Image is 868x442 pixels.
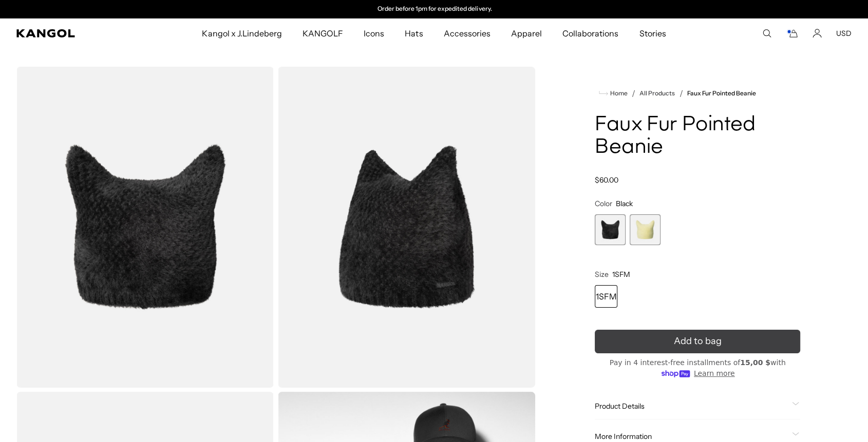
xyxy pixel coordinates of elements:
span: 1SFM [612,270,630,279]
li: / [628,87,635,99]
div: 1SFM [595,285,617,308]
a: Home [599,89,628,98]
span: Home [608,90,628,97]
a: Apparel [501,18,552,48]
a: KANGOLF [292,18,353,48]
div: 2 of 2 [329,5,540,13]
a: Hats [394,18,433,48]
button: USD [836,29,852,38]
div: Announcement [329,5,540,13]
span: Black [616,199,633,208]
span: Stories [639,18,666,48]
span: Kangol x J.Lindeberg [202,18,282,48]
a: Icons [353,18,394,48]
a: Kangol x J.Lindeberg [192,18,292,48]
span: Icons [364,18,384,48]
div: 2 of 2 [630,214,661,245]
label: Black [595,214,626,245]
span: Accessories [443,18,490,48]
a: All Products [639,90,675,97]
span: Add to bag [674,334,722,348]
summary: Search here [762,29,771,38]
span: Color [595,199,612,208]
h1: Faux Fur Pointed Beanie [595,114,800,159]
button: Add to bag [595,330,800,353]
a: Collaborations [552,18,629,48]
span: Collaborations [562,18,618,48]
span: KANGOLF [303,18,343,48]
img: color-black [16,67,274,388]
p: Order before 1pm for expedited delivery. [377,5,492,13]
span: Hats [405,18,423,48]
span: More Information [595,432,788,441]
span: Apparel [511,18,542,48]
span: Product Details [595,401,788,411]
a: Account [813,29,822,38]
label: Butter Chiffon [630,214,661,245]
nav: breadcrumbs [595,87,800,99]
li: / [675,87,683,99]
button: Cart [786,29,798,38]
span: Size [595,270,609,279]
a: Stories [629,18,676,48]
span: $60.00 [595,175,618,185]
img: color-black [278,67,535,388]
slideshow-component: Announcement bar [328,5,540,13]
a: Kangol [16,29,134,37]
a: Accessories [433,18,500,48]
div: 1 of 2 [595,214,626,245]
a: Faux Fur Pointed Beanie [687,90,757,97]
